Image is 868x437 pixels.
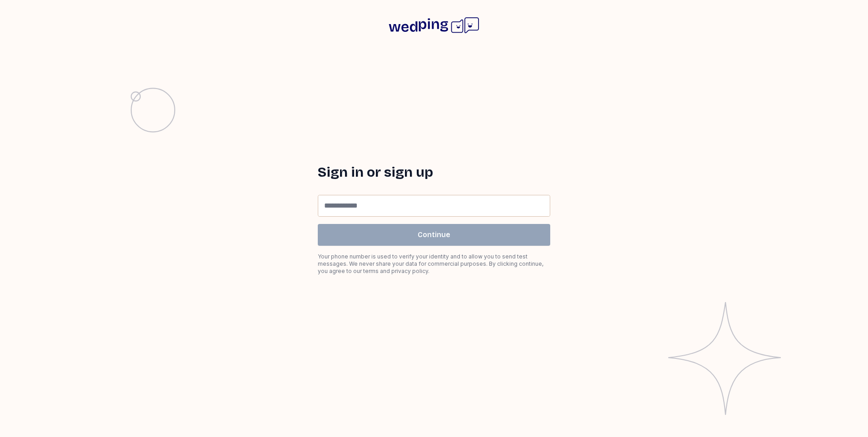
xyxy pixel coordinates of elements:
span: Continue [418,229,450,240]
div: Your phone number is used to verify your identity and to allow you to send test messages. We neve... [318,253,550,275]
h1: Sign in or sign up [318,164,550,180]
a: terms [363,268,379,274]
button: Continue [318,224,550,246]
a: privacy policy [391,268,428,274]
